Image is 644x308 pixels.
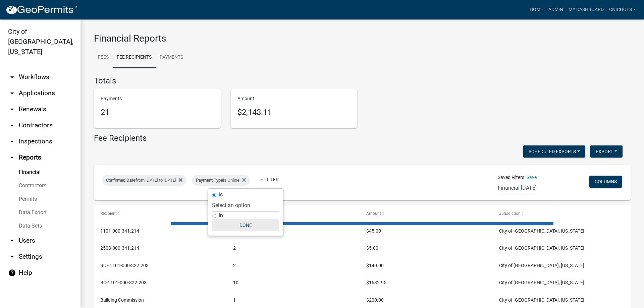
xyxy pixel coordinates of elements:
i: arrow_drop_up [8,153,16,162]
span: BC - 1101-000-322.203 [100,263,149,268]
a: My Dashboard [566,3,606,16]
a: Admin [546,3,566,16]
span: Saved Filters [498,174,524,181]
span: City of Jeffersonville, Indiana [499,245,584,251]
span: 1101-000-341.214 [100,228,139,234]
i: arrow_drop_down [8,73,16,81]
datatable-header-cell: Payments [227,205,360,222]
i: arrow_drop_down [8,89,16,97]
a: Save [527,175,537,180]
span: 2 [233,245,236,251]
span: Recipient [100,211,117,216]
datatable-header-cell: Amount [360,205,493,222]
div: is Online [192,175,250,186]
span: City of Jeffersonville, Indiana [499,263,584,268]
h4: Fee Recipients [94,133,147,143]
i: arrow_drop_down [8,237,16,245]
datatable-header-cell: Recipient [94,205,227,222]
span: City of Jeffersonville, Indiana [499,280,584,285]
span: $140.00 [366,263,384,268]
label: is [219,192,223,197]
a: Fee Recipients [113,47,156,68]
a: cnichols [606,3,639,16]
a: Home [527,3,546,16]
i: arrow_drop_down [8,137,16,145]
datatable-header-cell: Jurisdiction [493,205,626,222]
i: arrow_drop_down [8,105,16,113]
i: arrow_drop_down [8,253,16,261]
h4: Totals [94,76,631,86]
span: Payment Type [196,178,223,183]
h5: 21 [101,108,214,117]
span: 2 [233,263,236,268]
span: 2503-000-341.214 [100,245,139,251]
i: help [8,269,16,277]
label: in [219,213,223,218]
span: $5.00 [366,245,378,251]
span: City of Jeffersonville, Indiana [499,228,584,234]
button: Done [212,219,279,231]
span: BC-1101-000-322.203 [100,280,147,285]
span: Amount [366,211,381,216]
button: Columns [589,176,622,188]
span: City of Jeffersonville, Indiana [499,297,584,303]
a: Fees [94,47,113,68]
p: Payments [101,95,214,102]
i: arrow_drop_down [8,121,16,129]
span: $45.00 [366,228,381,234]
span: Building Commission [100,297,144,303]
span: $200.00 [366,297,384,303]
span: 10 [233,280,238,285]
h3: Financial Reports [94,33,631,44]
span: $1632.95 [366,280,386,285]
span: Confirmed Date [106,178,136,183]
span: Jurisdiction [499,211,521,216]
a: + Filter [255,174,284,186]
a: Payments [156,47,187,68]
button: Export [590,145,623,158]
p: Amount [237,95,351,102]
button: Scheduled Exports [523,145,585,158]
span: 1 [233,297,236,303]
div: from [DATE] to [DATE] [102,175,186,186]
h5: $2,143.11 [237,108,351,117]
